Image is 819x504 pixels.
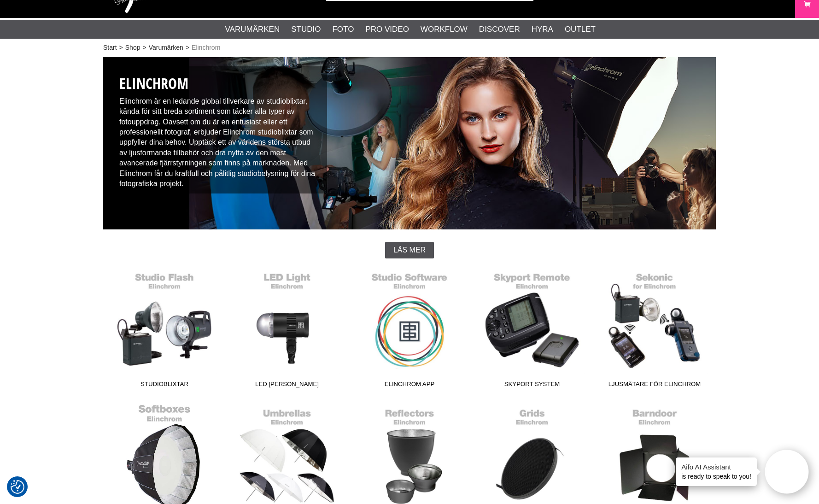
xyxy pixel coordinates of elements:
span: Elinchrom App [348,380,471,392]
a: Outlet [565,23,596,35]
a: LED [PERSON_NAME] [226,268,348,392]
a: Shop [125,43,140,53]
button: Samtyckesinställningar [11,479,24,495]
span: > [119,43,123,53]
a: Start [103,43,117,53]
span: LED [PERSON_NAME] [226,380,348,392]
img: Elinchrom Studioblixtar [103,57,716,229]
h4: Aifo AI Assistant [681,462,751,472]
span: Ljusmätare för Elinchrom [593,380,716,392]
a: Pro Video [365,23,409,35]
span: Läs mer [393,246,426,254]
a: Studioblixtar [103,268,226,392]
a: Workflow [421,23,468,35]
div: Elinchrom är en ledande global tillverkare av studioblixtar, kända för sitt breda sortiment som t... [112,66,327,193]
img: Revisit consent button [11,480,24,494]
a: Studio [291,23,321,35]
span: > [186,43,189,53]
span: > [142,43,146,53]
span: Studioblixtar [103,380,226,392]
a: Elinchrom App [348,268,471,392]
a: Ljusmätare för Elinchrom [593,268,716,392]
a: Varumärken [149,43,183,53]
div: is ready to speak to you! [676,457,757,486]
h1: Elinchrom [119,73,320,94]
span: Skyport System [471,380,593,392]
a: Hyra [532,23,553,35]
span: Elinchrom [192,43,220,53]
a: Discover [479,23,520,35]
a: Varumärken [225,23,280,35]
a: Skyport System [471,268,593,392]
a: Foto [332,23,354,35]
